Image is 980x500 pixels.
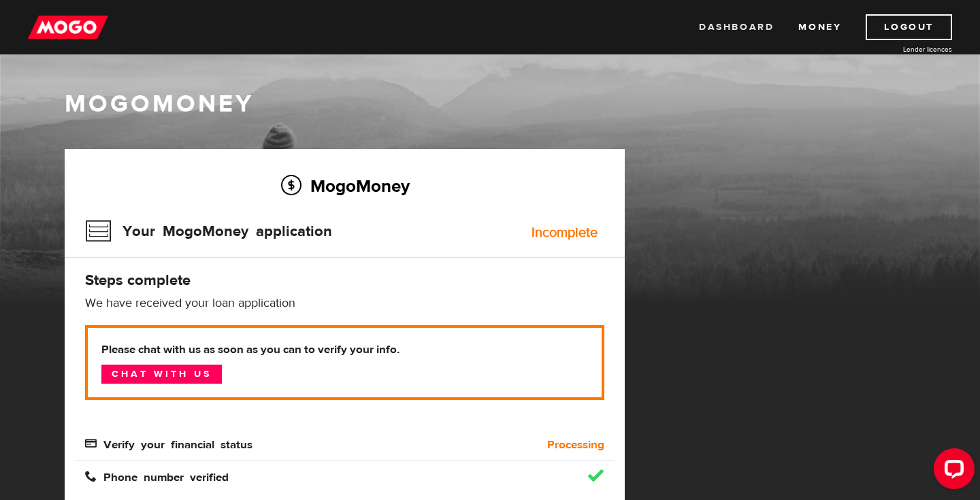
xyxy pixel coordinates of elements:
span: Verify your financial status [85,437,252,449]
h3: Your MogoMoney application [85,214,332,249]
b: Please chat with us as soon as you can to verify your info. [101,341,588,358]
p: We have received your loan application [85,295,604,312]
a: Chat with us [101,365,222,384]
a: Logout [866,14,952,40]
h2: MogoMoney [85,171,604,200]
div: Incomplete [532,226,598,239]
a: Lender licences [850,44,952,54]
h1: MogoMoney [65,90,915,118]
b: Processing [547,437,604,453]
a: Dashboard [699,14,774,40]
h4: Steps complete [85,271,604,290]
span: Phone number verified [85,470,229,482]
img: mogo_logo-11ee424be714fa7cbb0f0f49df9e16ec.png [28,14,108,40]
a: Money [798,14,841,40]
iframe: LiveChat chat widget [923,443,980,500]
